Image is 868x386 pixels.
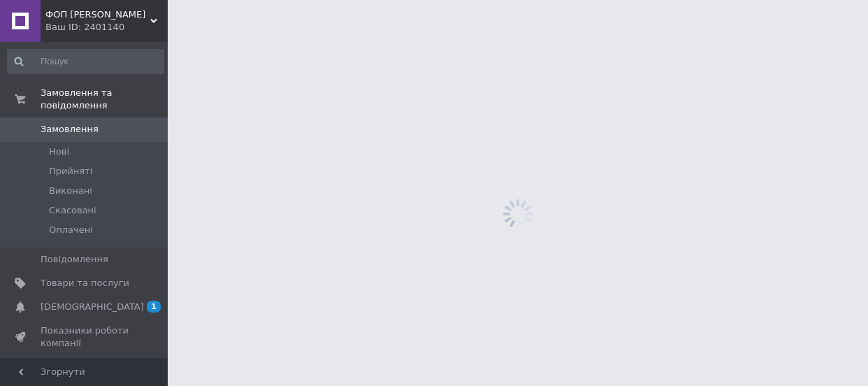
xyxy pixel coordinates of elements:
span: Показники роботи компанії [41,324,129,350]
input: Пошук [7,49,164,74]
span: 1 [147,301,161,313]
span: Замовлення та повідомлення [41,87,168,112]
span: ФОП Гаразюк Вадим Олександрович [45,8,150,21]
span: Товари та послуги [41,277,129,289]
span: Замовлення [41,123,99,136]
span: Оплачені [49,224,93,236]
div: Ваш ID: 2401140 [45,21,168,34]
span: [DEMOGRAPHIC_DATA] [41,301,144,313]
span: Виконані [49,185,92,197]
span: Нові [49,145,69,158]
span: Повідомлення [41,253,108,266]
span: Прийняті [49,165,92,178]
img: spinner_grey-bg-hcd09dd2d8f1a785e3413b09b97f8118e7.gif [499,195,537,233]
span: Скасовані [49,204,96,217]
